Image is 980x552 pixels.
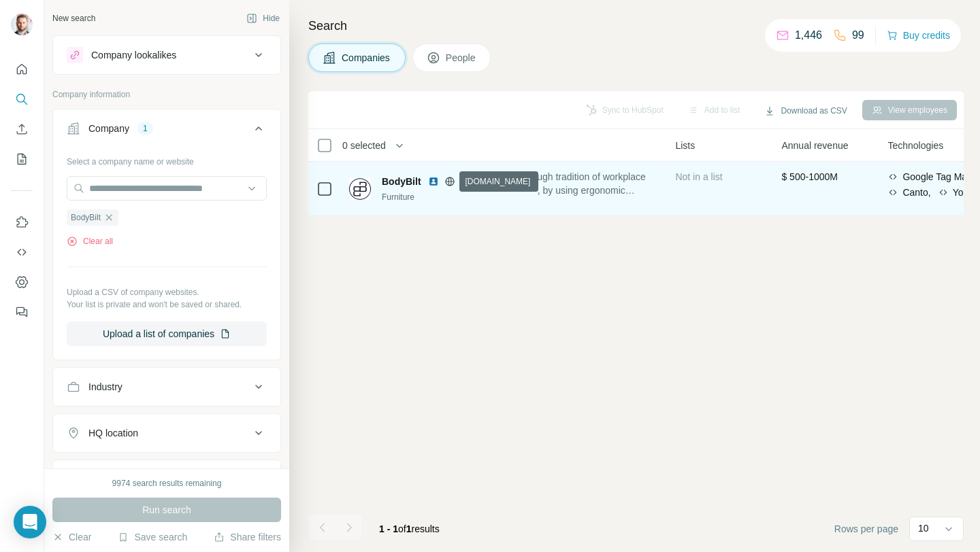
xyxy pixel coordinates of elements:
img: LinkedIn logo [428,176,439,187]
span: results [379,523,440,534]
button: Company lookalikes [53,39,280,71]
div: Company lookalikes [91,48,176,62]
button: Use Surfe on LinkedIn [11,210,33,235]
span: $ 500-1000M [781,171,838,182]
img: Logo of BodyBilt [349,178,371,200]
div: HQ location [88,426,138,440]
button: Buy credits [887,26,950,45]
span: BodyBilt [71,211,101,224]
button: Company1 [53,112,280,150]
button: Hide [237,8,289,29]
button: My lists [11,147,33,171]
button: Clear [52,530,91,544]
div: Open Intercom Messenger [14,506,46,538]
p: 10 [918,521,929,535]
span: Canto, [902,186,930,199]
span: Lists [675,139,695,152]
p: Upload a CSV of company websites. [67,286,267,298]
span: 0 selected [342,139,386,152]
span: BodyBilt [382,175,421,188]
span: Rows per page [834,522,898,536]
button: Upload a list of companies [67,322,267,346]
button: Search [11,87,33,111]
button: Download as CSV [755,101,856,121]
div: 9974 search results remaining [112,477,222,489]
button: Enrich CSV [11,117,33,141]
button: Industry [53,370,280,403]
button: HQ location [53,417,280,449]
button: Annual revenue ($) [53,463,280,496]
span: BodyBilt leads through tradition of workplace comfort and quality, by using ergonomic engineering... [457,170,659,197]
div: New search [52,12,95,24]
div: Furniture [382,191,529,203]
div: Company [88,122,129,135]
h4: Search [308,16,964,35]
span: Not in a list [675,171,722,182]
span: 1 - 1 [379,523,398,534]
button: Dashboard [11,270,33,294]
span: People [446,51,477,65]
p: Company information [52,88,281,101]
div: Industry [88,380,122,394]
span: Annual revenue [781,139,848,152]
button: Quick start [11,57,33,82]
span: Companies [342,51,391,65]
button: Clear all [67,235,113,247]
div: Select a company name or website [67,150,267,168]
span: of [398,523,406,534]
p: Your list is private and won't be saved or shared. [67,298,267,311]
button: Use Surfe API [11,240,33,264]
button: Feedback [11,300,33,324]
span: 1 [406,523,412,534]
img: Avatar [11,14,33,35]
button: Share filters [214,530,281,544]
div: 1 [137,122,153,135]
p: 99 [852,27,864,44]
p: 1,446 [795,27,822,44]
span: Technologies [887,139,943,152]
button: Save search [118,530,187,544]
